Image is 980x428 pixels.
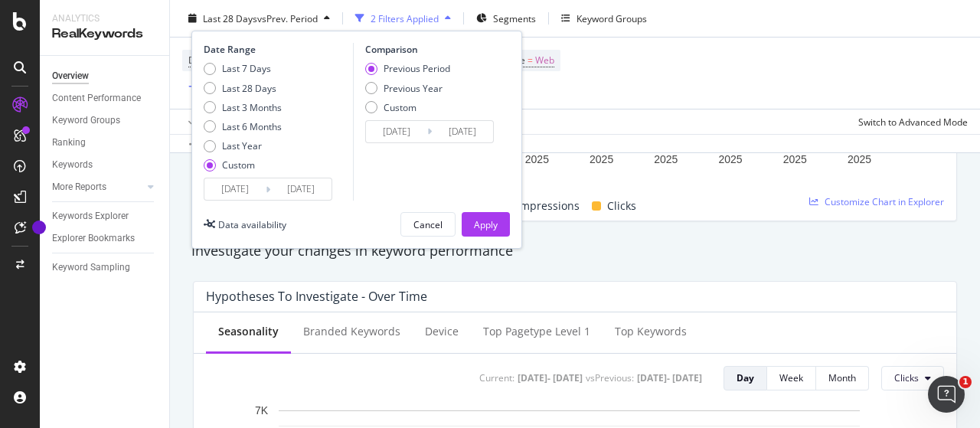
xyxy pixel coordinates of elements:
button: 2 Filters Applied [349,6,457,31]
span: Segments [493,11,536,25]
div: Keywords [52,157,93,173]
div: Content Performance [52,90,141,106]
button: Add Filter [182,78,243,96]
text: 2025 [654,153,678,165]
div: Date Range [204,43,349,56]
div: Switch to Advanced Mode [858,115,968,128]
text: 2025 [590,153,613,165]
span: Clicks [894,371,919,384]
a: Keyword Sampling [52,260,158,276]
button: Switch to Advanced Mode [852,109,968,134]
div: Week [779,371,803,384]
div: Day [737,371,754,384]
input: Start Date [204,178,266,200]
div: Previous Period [384,62,450,75]
a: Explorer Bookmarks [52,230,158,247]
button: Segments [470,6,542,31]
div: Custom [204,158,282,172]
div: 2 Filters Applied [371,11,439,25]
span: Clicks [607,197,636,215]
div: Last 7 Days [222,62,271,75]
div: Tooltip anchor [32,221,46,234]
button: Last 28 DaysvsPrev. Period [182,6,336,31]
div: Last Year [222,139,262,152]
span: Last 28 Days [203,11,257,25]
span: = [528,54,533,67]
span: Device [188,54,217,67]
a: Keywords Explorer [52,208,158,224]
span: 1 [959,376,972,388]
div: Top Keywords [615,324,687,339]
button: Apply [182,109,227,134]
input: Start Date [366,121,427,142]
div: Investigate your changes in keyword performance [191,241,959,261]
a: Customize Chart in Explorer [809,195,944,208]
span: vs Prev. Period [257,11,318,25]
a: More Reports [52,179,143,195]
button: Month [816,366,869,390]
button: Day [724,366,767,390]
div: Explorer Bookmarks [52,230,135,247]
div: Previous Year [384,81,443,94]
div: Analytics [52,12,157,25]
text: 7K [255,404,269,417]
div: Hypotheses to Investigate - Over Time [206,289,427,304]
div: Keyword Groups [52,113,120,129]
div: Comparison [365,43,498,56]
div: Top pagetype Level 1 [483,324,590,339]
a: Keywords [52,157,158,173]
div: Last 28 Days [222,81,276,94]
div: Month [828,371,856,384]
div: Last 6 Months [222,120,282,133]
a: Keyword Groups [52,113,158,129]
div: Last Year [204,139,282,152]
div: Current: [479,371,514,384]
a: Ranking [52,135,158,151]
div: Last 28 Days [204,81,282,94]
div: [DATE] - [DATE] [637,371,702,384]
div: Keywords Explorer [52,208,129,224]
a: Content Performance [52,90,158,106]
div: Last 3 Months [222,100,282,113]
div: Apply [474,217,498,230]
div: Custom [222,158,255,172]
div: Custom [384,100,416,113]
button: Cancel [400,212,456,237]
div: Seasonality [218,324,279,339]
div: Previous Year [365,81,450,94]
iframe: Intercom live chat [928,376,965,413]
span: Customize Chart in Explorer [825,195,944,208]
span: Web [535,50,554,71]
div: Overview [52,68,89,84]
div: Device [425,324,459,339]
input: End Date [270,178,332,200]
text: 2025 [783,153,807,165]
text: 2025 [525,153,549,165]
text: 2025 [718,153,742,165]
div: Cancel [413,217,443,230]
div: [DATE] - [DATE] [518,371,583,384]
button: Clicks [881,366,944,390]
div: Branded Keywords [303,324,400,339]
div: Custom [365,100,450,113]
span: Impressions [517,197,580,215]
div: Data availability [218,217,286,230]
div: Keyword Groups [577,11,647,25]
button: Week [767,366,816,390]
div: Previous Period [365,62,450,75]
div: vs Previous : [586,371,634,384]
button: Apply [462,212,510,237]
div: RealKeywords [52,25,157,43]
input: End Date [432,121,493,142]
a: Overview [52,68,158,84]
text: 2025 [848,153,871,165]
div: Ranking [52,135,86,151]
div: Last 3 Months [204,100,282,113]
div: Last 6 Months [204,120,282,133]
div: Keyword Sampling [52,260,130,276]
div: Last 7 Days [204,62,282,75]
button: Keyword Groups [555,6,653,31]
div: More Reports [52,179,106,195]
